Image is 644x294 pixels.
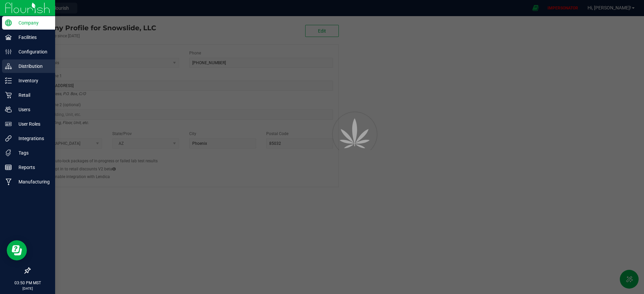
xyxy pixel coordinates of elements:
[12,134,52,142] p: Integrations
[3,280,52,286] p: 03:50 PM MST
[3,286,52,291] p: [DATE]
[5,63,12,70] inline-svg: Distribution
[5,150,12,156] inline-svg: Tags
[12,120,52,128] p: User Roles
[12,149,52,157] p: Tags
[5,135,12,142] inline-svg: Integrations
[12,178,52,186] p: Manufacturing
[12,77,52,85] p: Inventory
[12,91,52,99] p: Retail
[12,33,52,41] p: Facilities
[5,19,12,26] inline-svg: Company
[12,48,52,56] p: Configuration
[12,106,52,114] p: Users
[5,92,12,98] inline-svg: Retail
[5,178,12,185] inline-svg: Manufacturing
[7,240,27,260] iframe: Resource center
[5,34,12,41] inline-svg: Facilities
[5,77,12,84] inline-svg: Inventory
[12,163,52,171] p: Reports
[5,164,12,171] inline-svg: Reports
[5,121,12,127] inline-svg: User Roles
[12,62,52,70] p: Distribution
[5,48,12,55] inline-svg: Configuration
[5,106,12,113] inline-svg: Users
[12,19,52,27] p: Company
